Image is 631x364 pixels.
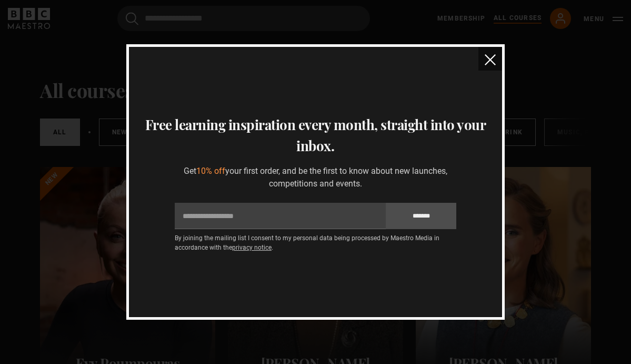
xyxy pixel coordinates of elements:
[142,114,489,156] h3: Free learning inspiration every month, straight into your inbox.
[478,47,502,71] button: close
[196,166,225,176] span: 10% off
[175,233,456,252] p: By joining the mailing list I consent to my personal data being processed by Maestro Media in acc...
[232,244,272,251] a: privacy notice
[175,165,456,190] p: Get your first order, and be the first to know about new launches, competitions and events.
